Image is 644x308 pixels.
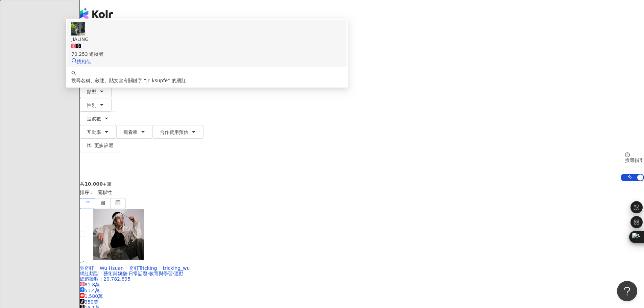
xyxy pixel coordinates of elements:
[80,282,100,287] span: 81.8萬
[80,125,116,139] button: 互動率
[153,125,204,139] button: 合作費用預估
[80,139,120,152] button: 更多篩選
[94,143,113,148] span: 更多篩選
[625,158,644,163] div: 搜尋指引
[80,265,94,271] span: 吳奇軒
[160,129,188,135] span: 合作費用預估
[71,35,342,43] div: JIALING
[80,112,116,125] button: 追蹤數
[103,271,127,276] span: 藝術與娛樂
[127,271,128,276] span: ·
[617,281,637,301] iframe: Help Scout Beacon - Open
[163,265,190,271] span: tricking_wu
[71,77,342,84] div: 搜尋名稱、敘述、貼文含有關鍵字 “ ” 的網紅
[80,293,103,299] span: 1,580萬
[80,8,113,20] img: logo
[98,187,118,198] span: 關聯性
[87,116,101,121] span: 追蹤數
[80,181,644,187] div: 共 筆
[87,89,96,94] span: 類型
[71,22,85,35] img: KOL Avatar
[80,288,100,293] span: 51.4萬
[128,271,147,276] span: 日常話題
[625,152,630,157] span: question-circle
[80,271,644,276] div: 網紅類型 ：
[116,125,153,139] button: 觀看率
[71,50,342,58] div: 70,253 追蹤者
[123,129,138,135] span: 觀看率
[93,209,144,260] img: KOL Avatar
[147,271,149,276] span: ·
[71,59,91,64] a: 找相似
[80,187,644,198] div: 排序：
[100,265,124,271] span: Wu Hsuan
[146,78,168,83] span: jr_ksupfe
[71,71,76,75] span: search
[87,129,101,135] span: 互動率
[173,271,174,276] span: ·
[80,276,644,282] div: 總追蹤數 ： 20,782,895
[85,181,107,187] span: 10,000+
[80,299,98,305] span: 350萬
[87,102,96,108] span: 性別
[149,271,173,276] span: 教育與學習
[77,59,91,64] span: 找相似
[129,265,157,271] span: 奇軒Tricking
[174,271,184,276] span: 運動
[80,45,644,51] div: 台灣
[80,85,112,98] button: 類型
[80,98,112,112] button: 性別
